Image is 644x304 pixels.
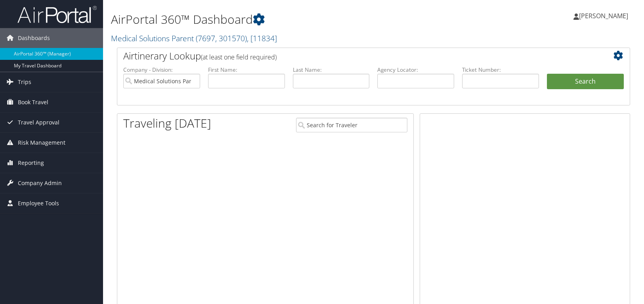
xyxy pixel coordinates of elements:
[296,118,407,132] input: Search for Traveler
[18,173,62,193] span: Company Admin
[293,66,370,74] label: Last Name:
[462,66,539,74] label: Ticket Number:
[247,33,277,44] span: , [ 11834 ]
[111,33,277,44] a: Medical Solutions Parent
[196,33,247,44] span: ( 7697, 301570 )
[573,4,636,28] a: [PERSON_NAME]
[18,193,59,213] span: Employee Tools
[18,133,65,153] span: Risk Management
[208,66,285,74] label: First Name:
[18,113,59,132] span: Travel Approval
[18,72,31,92] span: Trips
[123,115,211,132] h1: Traveling [DATE]
[18,153,44,173] span: Reporting
[377,66,454,74] label: Agency Locator:
[18,92,48,112] span: Book Travel
[579,11,628,20] span: [PERSON_NAME]
[17,5,97,24] img: airportal-logo.png
[123,66,200,74] label: Company - Division:
[201,53,277,61] span: (at least one field required)
[111,11,461,28] h1: AirPortal 360™ Dashboard
[123,49,581,63] h2: Airtinerary Lookup
[18,28,50,48] span: Dashboards
[547,74,624,90] button: Search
